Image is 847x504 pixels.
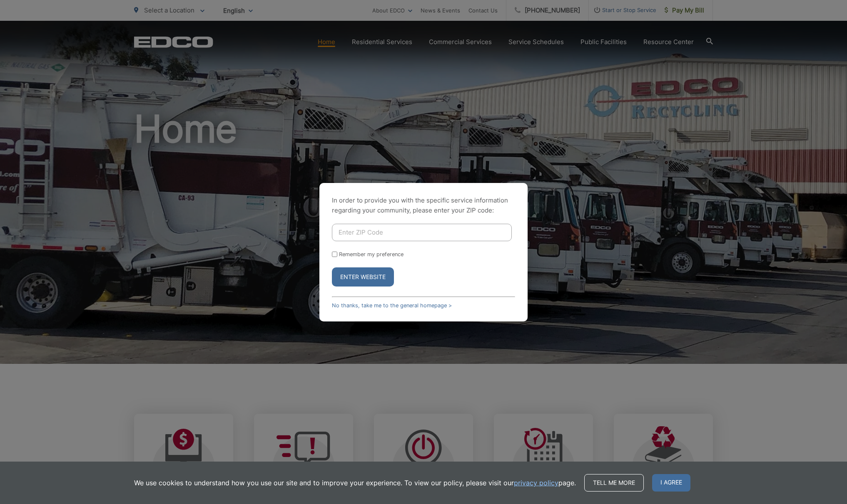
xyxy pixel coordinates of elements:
label: Remember my preference [339,251,404,257]
a: No thanks, take me to the general homepage > [332,302,452,309]
a: privacy policy [514,478,558,488]
input: Enter ZIP Code [332,224,512,241]
a: Tell me more [584,474,644,492]
p: In order to provide you with the specific service information regarding your community, please en... [332,195,515,215]
p: We use cookies to understand how you use our site and to improve your experience. To view our pol... [134,478,576,488]
span: I agree [652,474,690,492]
button: Enter Website [332,267,394,287]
